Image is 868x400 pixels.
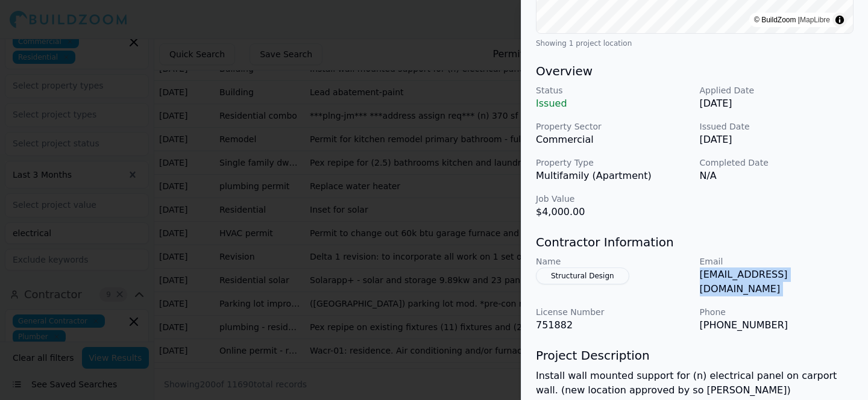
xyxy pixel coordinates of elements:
p: Property Type [536,157,690,169]
p: License Number [536,306,690,318]
p: [PHONE_NUMBER] [700,318,854,333]
p: Commercial [536,133,690,147]
p: Status [536,84,690,96]
p: Completed Date [700,157,854,169]
div: © BuildZoom | [754,14,830,26]
p: Property Sector [536,120,690,133]
button: Structural Design [536,267,629,284]
h3: Project Description [536,347,854,364]
p: 751882 [536,318,690,333]
summary: Toggle attribution [832,13,847,27]
h3: Overview [536,63,854,80]
p: Issued Date [700,120,854,133]
p: Email [700,255,854,267]
p: [EMAIL_ADDRESS][DOMAIN_NAME] [700,267,854,296]
h3: Contractor Information [536,234,854,251]
p: Applied Date [700,84,854,96]
p: Job Value [536,193,690,205]
p: $4,000.00 [536,205,690,219]
p: Issued [536,96,690,111]
div: Showing 1 project location [536,39,854,48]
p: Multifamily (Apartment) [536,169,690,183]
p: Install wall mounted support for (n) electrical panel on carport wall. (new location approved by ... [536,369,854,398]
p: [DATE] [700,133,854,147]
p: [DATE] [700,96,854,111]
p: N/A [700,169,854,183]
a: MapLibre [800,16,830,24]
p: Name [536,255,690,267]
p: Phone [700,306,854,318]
